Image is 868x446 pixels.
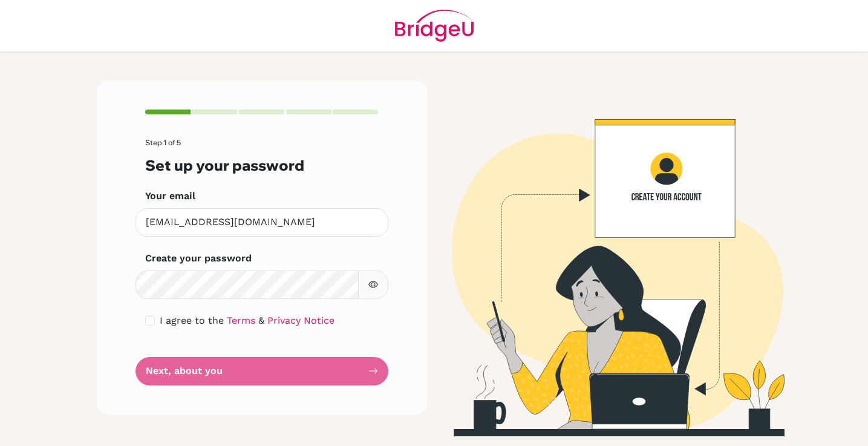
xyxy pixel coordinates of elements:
[145,157,379,174] h3: Set up your password
[267,315,334,326] a: Privacy Notice
[145,189,195,203] label: Your email
[135,208,388,237] input: Insert your email*
[145,138,181,147] span: Step 1 of 5
[145,251,252,266] label: Create your password
[227,315,255,326] a: Terms
[258,315,264,326] span: &
[160,315,224,326] span: I agree to the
